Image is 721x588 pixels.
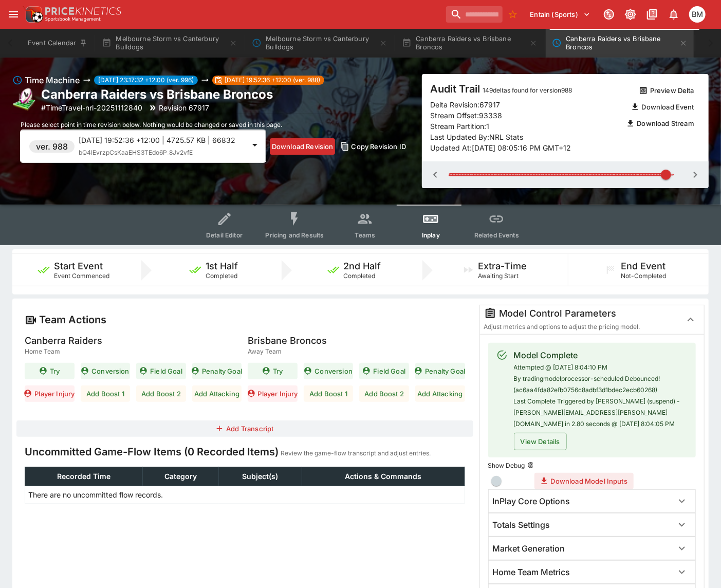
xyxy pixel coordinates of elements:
[159,102,209,113] p: Revision 67917
[16,420,473,437] button: Add Transcript
[344,272,376,280] span: Completed
[484,323,640,330] span: Adjust metrics and options to adjust the pricing model.
[25,363,75,379] button: Try
[81,385,131,402] button: Add Boost 1
[359,363,409,379] button: Field Goal
[36,140,68,153] h6: ver. 988
[493,543,565,554] h6: Market Generation
[25,486,465,504] td: There are no uncommitted flow records.
[281,448,431,458] p: Review the game-flow transcript and adjust entries.
[484,307,673,320] div: Model Control Parameters
[142,467,218,486] th: Category
[430,82,620,96] h4: Audit Trail
[304,385,354,402] button: Add Boost 1
[248,363,298,379] button: Try
[625,99,700,115] button: Download Event
[79,149,193,156] span: bQ4IEvrzpCsKaaEHS3TEdo6P_8Jv2vfE
[246,29,394,58] button: Melbourne Storm vs Canterbury Bulldogs
[25,74,80,86] h6: Time Machine
[25,335,102,346] h5: Canberra Raiders
[478,272,519,280] span: Awaiting Start
[248,335,327,346] h5: Brisbane Broncos
[488,461,525,470] p: Show Debug
[689,6,706,23] div: BJ Martin
[474,231,519,239] span: Related Events
[664,5,683,24] button: Notifications
[514,363,680,428] span: Attempted @ [DATE] 8:04:10 PM By tradingmodelprocessor-scheduled Debounced! (ac6aa4fda82efb0756c8...
[54,260,103,272] h5: Start Event
[270,138,335,155] button: Download Revision
[248,346,327,357] span: Away Team
[304,363,354,379] button: Conversion
[136,363,186,379] button: Field Goal
[79,135,245,145] p: [DATE] 19:52:36 +12:00 | 4725.57 KB | 66832
[600,5,618,24] button: Connected to PK
[483,86,572,94] span: 149 deltas found for version 988
[192,385,242,402] button: Add Attacking
[25,346,102,357] span: Home Team
[546,29,694,58] button: Canberra Raiders vs Brisbane Broncos
[621,115,700,132] button: Download Stream
[430,110,620,153] p: Stream Offset: 93338 Stream Partition: 1 Last Updated By: NRL Stats Updated At: [DATE] 08:05:16 P...
[415,363,465,379] button: Penalty Goal
[634,82,700,99] button: Preview Delta
[220,76,324,85] span: [DATE] 19:52:36 +12:00 (ver. 988)
[206,272,237,280] span: Completed
[524,6,597,23] button: Select Tenant
[621,260,665,272] h5: End Event
[4,5,23,24] button: open drawer
[643,5,661,24] button: Documentation
[248,385,298,402] button: Player Injury
[266,231,324,239] span: Pricing and Results
[430,99,500,110] p: Delta Revision: 67917
[206,260,238,272] h5: 1st Half
[344,260,381,272] h5: 2nd Half
[39,313,106,326] h4: Team Actions
[41,86,273,102] h2: Copy To Clipboard
[359,385,409,402] button: Add Boost 2
[355,231,376,239] span: Teams
[25,385,75,402] button: Player Injury
[96,29,244,58] button: Melbourne Storm vs Canterbury Bulldogs
[514,433,567,450] button: View Details
[621,272,666,280] span: Not-Completed
[54,272,109,280] span: Event Commenced
[302,467,465,486] th: Actions & Commands
[12,87,37,112] img: rugby_league.png
[41,102,142,113] p: Copy To Clipboard
[396,29,544,58] button: Canberra Raiders vs Brisbane Broncos
[206,231,243,239] span: Detail Editor
[25,445,279,458] h4: Uncommitted Game-Flow Items (0 Recorded Items)
[25,467,143,486] th: Recorded Time
[192,363,242,379] button: Penalty Goal
[22,29,94,58] button: Event Calendar
[514,349,688,361] div: Model Complete
[527,462,534,469] button: Show Debug
[45,17,101,22] img: Sportsbook Management
[192,205,530,245] div: Event type filters
[81,363,131,379] button: Conversion
[21,121,282,128] span: Please select point in time revision below. Nothing would be changed or saved in this page.
[478,260,527,272] h5: Extra-Time
[219,467,302,486] th: Subject(s)
[686,3,709,26] button: BJ Martin
[446,6,503,23] input: search
[136,385,186,402] button: Add Boost 2
[621,5,640,24] button: Toggle light/dark mode
[493,496,570,507] h6: InPlay Core Options
[339,138,408,155] button: Copy Revision ID
[45,7,121,15] img: PriceKinetics
[493,567,570,578] h6: Home Team Metrics
[534,473,634,489] button: Download Model Inputs
[493,520,550,530] h6: Totals Settings
[505,6,521,23] button: No Bookmarks
[422,231,440,239] span: Inplay
[23,4,43,25] img: PriceKinetics Logo
[415,385,465,402] button: Add Attacking
[94,76,198,85] span: [DATE] 23:17:32 +12:00 (ver. 996)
